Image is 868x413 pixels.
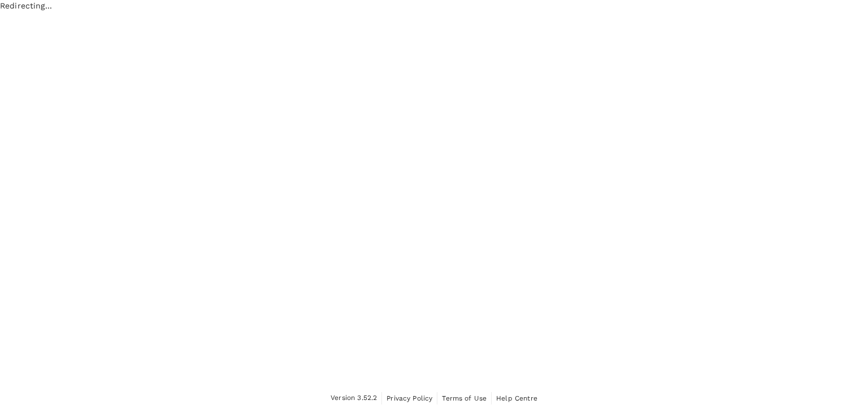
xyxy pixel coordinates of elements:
a: Terms of Use [442,392,487,405]
span: Version 3.52.2 [331,393,377,404]
span: Terms of Use [442,394,487,402]
a: Help Centre [496,392,537,405]
a: Privacy Policy [387,392,432,405]
span: Help Centre [496,394,537,402]
span: Privacy Policy [387,394,432,402]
